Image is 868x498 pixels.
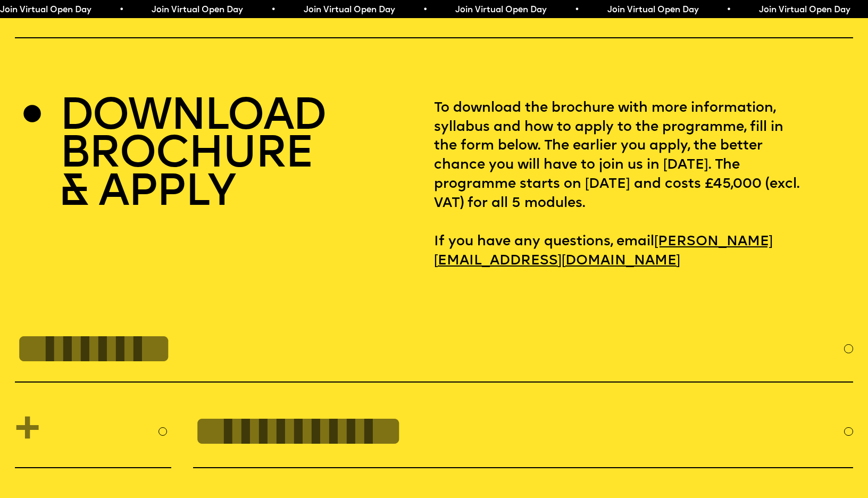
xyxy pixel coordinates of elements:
[724,6,729,14] span: •
[269,6,273,14] span: •
[572,6,577,14] span: •
[117,6,122,14] span: •
[60,99,325,213] h2: DOWNLOAD BROCHURE & APPLY
[421,6,425,14] span: •
[434,229,773,275] a: [PERSON_NAME][EMAIL_ADDRESS][DOMAIN_NAME]
[434,99,853,271] p: To download the brochure with more information, syllabus and how to apply to the programme, fill ...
